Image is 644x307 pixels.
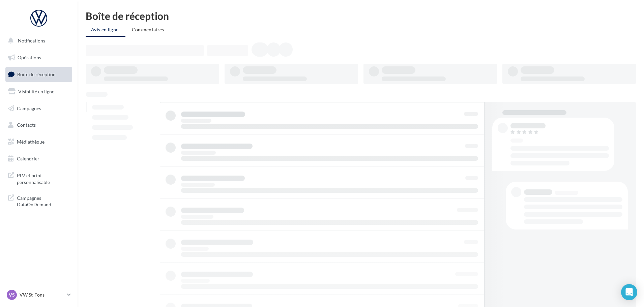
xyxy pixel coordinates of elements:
[4,101,74,116] a: Campagnes
[4,168,74,188] a: PLV et print personnalisable
[9,291,15,298] span: VS
[17,139,45,145] span: Médiathèque
[20,291,64,298] p: VW St-Fons
[4,152,74,166] a: Calendrier
[17,156,39,161] span: Calendrier
[4,118,74,132] a: Contacts
[132,27,164,32] span: Commentaires
[4,67,74,82] a: Boîte de réception
[17,122,36,128] span: Contacts
[17,171,69,185] span: PLV et print personnalisable
[18,89,54,94] span: Visibilité en ligne
[17,71,56,77] span: Boîte de réception
[4,191,74,211] a: Campagnes DataOnDemand
[4,135,74,149] a: Médiathèque
[17,105,41,111] span: Campagnes
[18,55,41,60] span: Opérations
[17,193,69,208] span: Campagnes DataOnDemand
[5,288,72,301] a: VS VW St-Fons
[4,34,71,48] button: Notifications
[621,284,637,300] div: Open Intercom Messenger
[86,11,636,21] div: Boîte de réception
[4,51,74,65] a: Opérations
[18,38,45,43] span: Notifications
[4,85,74,99] a: Visibilité en ligne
